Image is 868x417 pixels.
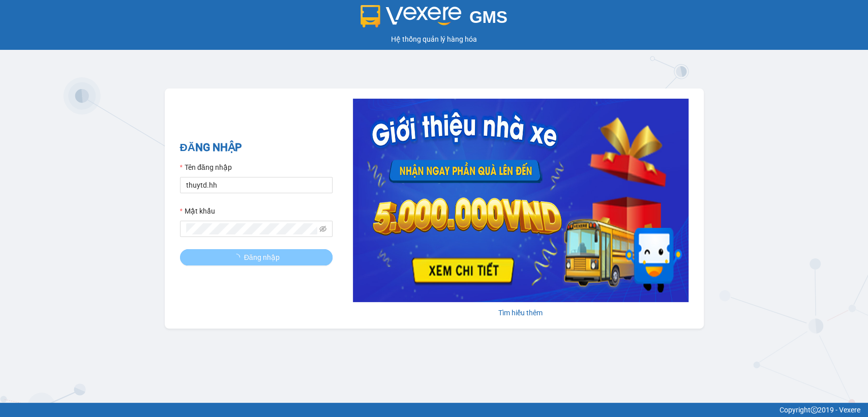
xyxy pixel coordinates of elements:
label: Mật khẩu [180,205,215,217]
div: Hệ thống quản lý hàng hóa [3,34,865,45]
label: Tên đăng nhập [180,162,232,173]
span: eye-invisible [319,225,326,232]
h2: ĐĂNG NHẬP [180,139,333,156]
span: GMS [469,8,507,26]
button: Đăng nhập [180,249,333,265]
input: Mật khẩu [186,223,317,234]
span: copyright [811,406,818,413]
span: loading [233,254,244,261]
div: Copyright 2019 - Vexere [8,404,860,415]
a: GMS [361,15,507,23]
span: Đăng nhập [244,252,280,263]
input: Tên đăng nhập [180,177,333,193]
div: Tìm hiểu thêm [353,307,689,318]
img: logo 2 [361,5,461,27]
img: banner-0 [353,99,689,302]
